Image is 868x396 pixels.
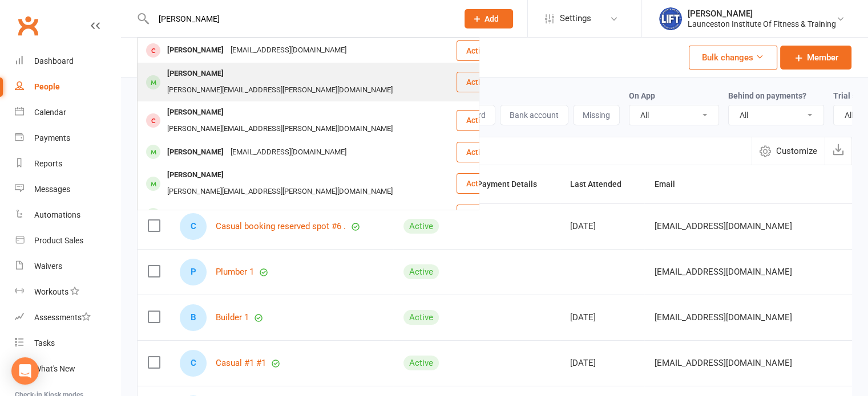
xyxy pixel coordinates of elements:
[655,307,792,328] span: [EMAIL_ADDRESS][DOMAIN_NAME]
[15,48,120,74] a: Dashboard
[560,6,591,31] span: Settings
[164,183,396,200] div: [PERSON_NAME][EMAIL_ADDRESS][PERSON_NAME][DOMAIN_NAME]
[689,46,777,70] button: Bulk changes
[11,357,39,385] div: Open Intercom Messenger
[34,236,83,245] div: Product Sales
[180,350,207,377] div: Casual #1
[465,9,513,28] button: Add
[34,185,70,194] div: Messages
[15,202,120,228] a: Automations
[216,313,249,322] a: Builder 1
[655,177,688,191] button: Email
[227,207,350,223] div: [EMAIL_ADDRESS][DOMAIN_NAME]
[164,82,396,99] div: [PERSON_NAME][EMAIL_ADDRESS][PERSON_NAME][DOMAIN_NAME]
[728,91,806,100] label: Behind on payments?
[655,261,792,283] span: [EMAIL_ADDRESS][DOMAIN_NAME]
[659,7,682,30] img: thumb_image1711312309.png
[164,207,227,223] div: [PERSON_NAME]
[15,330,120,356] a: Tasks
[34,108,66,117] div: Calendar
[776,144,817,158] span: Customize
[403,310,439,325] div: Active
[216,267,254,277] a: Plumber 1
[570,358,634,368] div: [DATE]
[34,313,91,322] div: Assessments
[34,133,70,142] div: Payments
[34,159,62,168] div: Reports
[15,125,120,151] a: Payments
[180,304,207,331] div: Builder
[688,19,836,29] div: Launceston Institute Of Fitness & Training
[780,46,851,70] a: Member
[15,74,120,100] a: People
[34,210,80,219] div: Automations
[629,91,655,100] label: On App
[227,42,350,59] div: [EMAIL_ADDRESS][DOMAIN_NAME]
[164,104,227,121] div: [PERSON_NAME]
[164,66,227,82] div: [PERSON_NAME]
[655,352,792,374] span: [EMAIL_ADDRESS][DOMAIN_NAME]
[150,11,450,27] input: Search...
[688,9,836,19] div: [PERSON_NAME]
[807,51,838,64] span: Member
[570,222,634,231] div: [DATE]
[34,338,55,348] div: Tasks
[34,364,75,373] div: What's New
[227,144,350,161] div: [EMAIL_ADDRESS][DOMAIN_NAME]
[752,137,825,165] button: Customize
[164,121,396,137] div: [PERSON_NAME][EMAIL_ADDRESS][PERSON_NAME][DOMAIN_NAME]
[655,215,792,237] span: [EMAIL_ADDRESS][DOMAIN_NAME]
[164,144,227,161] div: [PERSON_NAME]
[570,177,634,191] button: Last Attended
[14,11,42,40] a: Clubworx
[457,110,513,130] button: Actions
[403,219,439,234] div: Active
[457,40,513,61] button: Actions
[655,179,688,189] span: Email
[570,313,634,322] div: [DATE]
[180,213,207,240] div: Casual booking reserved spot #6
[15,254,120,279] a: Waivers
[216,222,346,231] a: Casual booking reserved spot #6 .
[457,173,513,194] button: Actions
[457,72,513,92] button: Actions
[15,228,120,254] a: Product Sales
[457,205,513,225] button: Actions
[485,14,499,23] span: Add
[15,356,120,382] a: What's New
[573,105,620,125] button: Missing
[216,358,266,368] a: Casual #1 #1
[457,142,513,162] button: Actions
[15,151,120,177] a: Reports
[15,305,120,330] a: Assessments
[403,264,439,279] div: Active
[403,356,439,370] div: Active
[500,105,568,125] button: Bank account
[34,287,68,296] div: Workouts
[15,177,120,202] a: Messages
[34,56,74,66] div: Dashboard
[477,177,550,191] button: Payment Details
[180,259,207,285] div: Plumber
[34,82,60,91] div: People
[15,279,120,305] a: Workouts
[164,167,227,183] div: [PERSON_NAME]
[34,262,62,271] div: Waivers
[477,179,550,189] span: Payment Details
[570,179,634,189] span: Last Attended
[15,100,120,125] a: Calendar
[164,42,227,59] div: [PERSON_NAME]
